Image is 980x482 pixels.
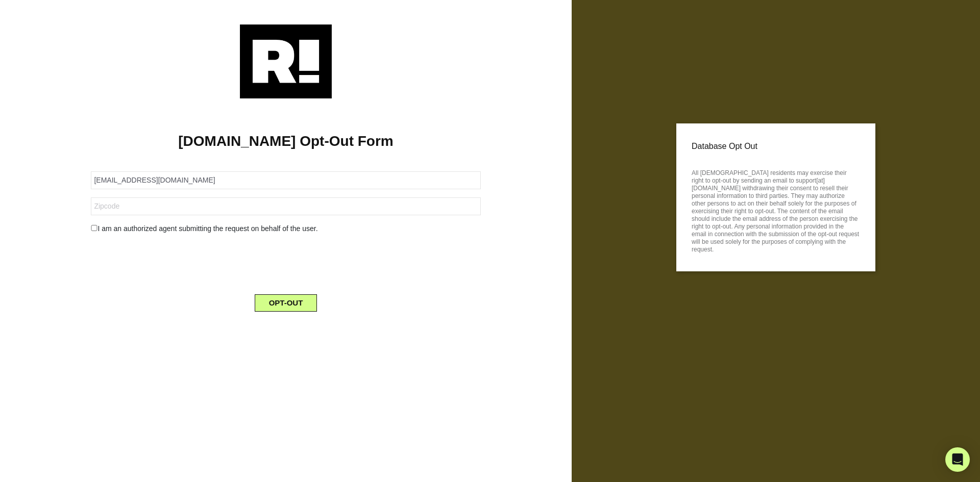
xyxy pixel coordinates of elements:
div: Open Intercom Messenger [945,447,970,472]
div: I am an authorized agent submitting the request on behalf of the user. [83,223,488,234]
h1: [DOMAIN_NAME] Opt-Out Form [15,133,556,150]
p: All [DEMOGRAPHIC_DATA] residents may exercise their right to opt-out by sending an email to suppo... [692,166,860,253]
input: Email Address [91,171,480,189]
img: Retention.com [240,24,332,98]
input: Zipcode [91,197,480,215]
iframe: reCAPTCHA [208,242,363,282]
p: Database Opt Out [692,139,860,154]
button: OPT-OUT [255,294,317,312]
